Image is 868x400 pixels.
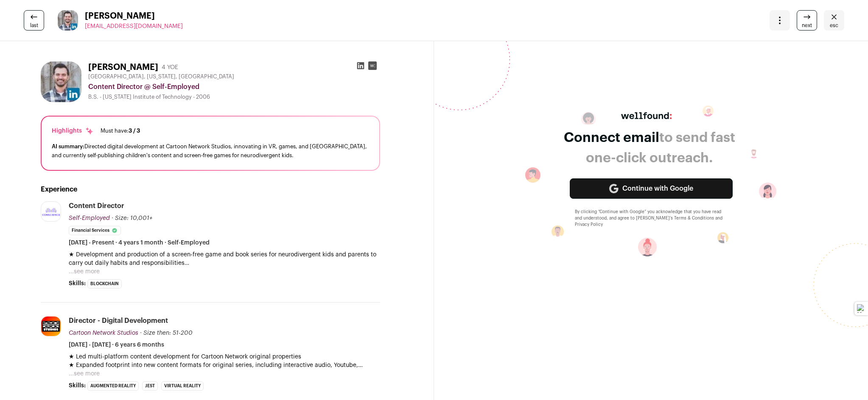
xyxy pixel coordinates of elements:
span: · Size then: 51-200 [140,330,193,336]
div: Director - Digital Development [69,316,168,325]
span: last [30,22,38,29]
button: ...see more [69,267,100,276]
a: [EMAIL_ADDRESS][DOMAIN_NAME] [85,22,183,31]
a: last [24,10,44,31]
span: [GEOGRAPHIC_DATA], [US_STATE], [GEOGRAPHIC_DATA] [88,73,234,80]
span: Skills: [69,279,86,288]
h1: [PERSON_NAME] [88,61,158,73]
span: 3 / 3 [129,128,140,133]
p: ★ Development and production of a screen-free game and book series for neurodivergent kids and pa... [69,250,380,267]
img: 8a425b6e3901668d735ba5b8c7f8d6e912033b0ddf25c138908d465eeb57ba25 [41,61,81,102]
span: [DATE] - [DATE] · 6 years 6 months [69,341,164,349]
span: Self-Employed [69,215,110,221]
span: Cartoon Network Studios [69,330,138,336]
div: Must have: [101,128,140,134]
li: Financial Services [69,226,121,235]
img: 5e6099f73af37413a50376f21dcaccac6dc6c6f513d740031734ef45053dbedc.png [41,206,61,217]
img: 8a425b6e3901668d735ba5b8c7f8d6e912033b0ddf25c138908d465eeb57ba25 [58,10,78,31]
div: Highlights [52,127,94,135]
div: Content Director @ Self-Employed [88,82,380,92]
span: [EMAIL_ADDRESS][DOMAIN_NAME] [85,23,183,29]
h2: Experience [41,184,380,194]
div: Content Director [69,201,124,211]
span: AI summary: [52,144,84,149]
span: [PERSON_NAME] [85,10,183,22]
img: 16ae085d0bfe27c9bff041e8f92b28699bddbe8b332be1954735c487cf700e04.jpg [41,317,61,336]
span: Connect email [564,131,659,144]
span: [DATE] - Present · 4 years 1 month · Self-Employed [69,239,210,247]
div: Directed digital development at Cartoon Network Studios, innovating in VR, games, and [GEOGRAPHIC... [52,142,369,160]
div: to send fast one-click outreach. [564,128,735,168]
div: B.S. - [US_STATE] Institute of Technology - 2006 [88,94,380,100]
li: Blockchain [87,279,122,289]
span: · Size: 10,001+ [112,215,152,221]
div: 4 YOE [162,63,178,72]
